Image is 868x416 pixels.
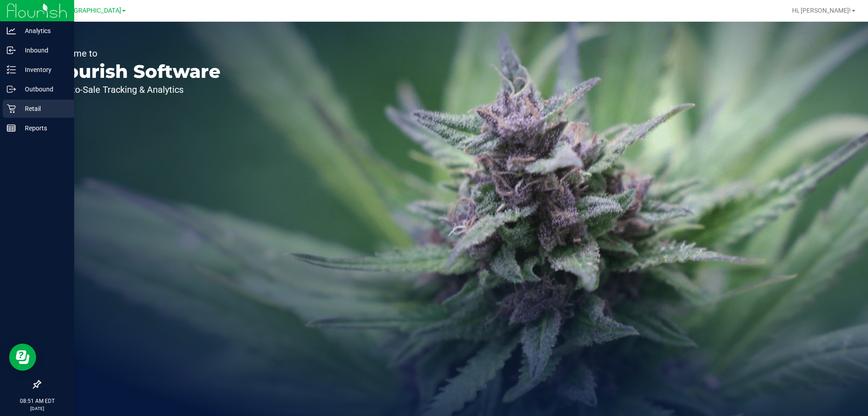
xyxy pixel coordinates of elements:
[9,344,36,371] iframe: Resource center
[7,65,16,74] inline-svg: Inventory
[7,26,16,35] inline-svg: Analytics
[16,45,70,56] p: Inbound
[16,123,70,134] p: Reports
[49,85,221,94] p: Seed-to-Sale Tracking & Analytics
[7,104,16,113] inline-svg: Retail
[16,84,70,95] p: Outbound
[7,46,16,55] inline-svg: Inbound
[59,7,121,14] span: [GEOGRAPHIC_DATA]
[16,64,70,75] p: Inventory
[49,62,221,81] p: Flourish Software
[7,124,16,133] inline-svg: Reports
[16,103,70,114] p: Retail
[16,25,70,36] p: Analytics
[792,7,851,14] span: Hi, [PERSON_NAME]!
[49,49,221,58] p: Welcome to
[4,405,70,412] p: [DATE]
[7,85,16,94] inline-svg: Outbound
[4,397,70,405] p: 08:51 AM EDT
